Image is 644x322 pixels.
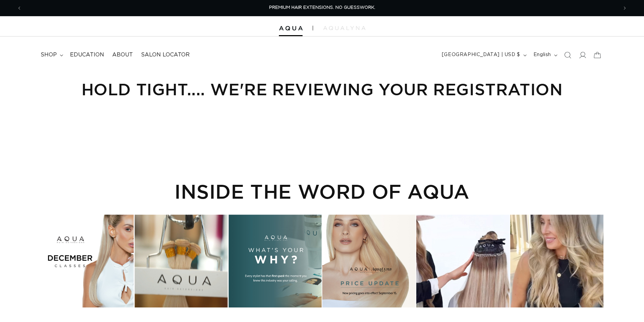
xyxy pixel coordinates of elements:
[529,49,560,61] button: English
[141,51,190,58] span: Salon Locator
[135,215,228,307] div: Instagram post opens in a popup
[560,48,575,63] summary: Search
[279,26,303,31] img: Aqua Hair Extensions
[137,47,194,63] a: Salon Locator
[269,5,375,10] span: PREMIUM HAIR EXTENSIONS. NO GUESSWORK.
[108,47,137,63] a: About
[617,2,632,15] button: Next announcement
[323,215,415,307] div: Instagram post opens in a popup
[112,51,133,58] span: About
[41,215,134,307] div: Instagram post opens in a popup
[438,49,529,61] button: [GEOGRAPHIC_DATA] | USD $
[41,51,57,58] span: shop
[12,2,27,15] button: Previous announcement
[37,47,66,63] summary: shop
[66,47,108,63] a: Education
[533,51,551,58] span: English
[70,51,104,58] span: Education
[323,26,365,30] img: aqualyna.com
[229,215,321,307] div: Instagram post opens in a popup
[442,51,520,58] span: [GEOGRAPHIC_DATA] | USD $
[416,215,509,307] div: Instagram post opens in a popup
[41,180,603,203] h2: INSIDE THE WORD OF AQUA
[41,79,603,100] h1: Hold Tight.... we're reviewing your Registration
[510,215,603,307] div: Instagram post opens in a popup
